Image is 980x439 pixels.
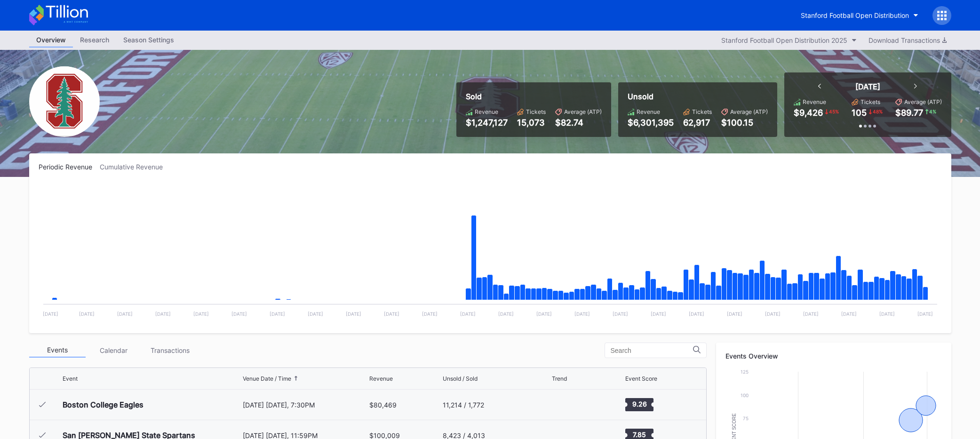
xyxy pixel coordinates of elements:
div: Venue Date / Time [243,375,291,382]
div: Download Transactions [868,36,947,44]
text: [DATE] [651,311,666,317]
text: [DATE] [536,311,552,317]
text: [DATE] [422,311,438,317]
text: 7.85 [633,431,646,439]
text: [DATE] [384,311,399,317]
a: Season Settings [116,33,181,48]
div: Boston College Eagles [63,400,143,409]
text: [DATE] [117,311,133,317]
text: [DATE] [879,311,895,317]
text: 125 [741,369,749,375]
div: Unsold [628,92,768,101]
text: [DATE] [42,311,58,317]
div: 48 % [872,108,884,115]
text: [DATE] [193,311,209,317]
div: Calendar [86,343,142,358]
div: 45 % [828,108,840,115]
div: Events Overview [725,352,942,360]
text: [DATE] [460,311,476,317]
div: Average (ATP) [564,108,602,115]
div: Stanford Football Open Distribution [801,11,909,19]
div: Revenue [475,108,498,115]
div: 105 [852,108,867,118]
text: [DATE] [270,311,285,317]
text: [DATE] [574,311,590,317]
text: [DATE] [613,311,628,317]
text: [DATE] [841,311,857,317]
div: Tickets [526,108,546,115]
text: [DATE] [689,311,704,317]
div: Sold [466,92,602,101]
div: Tickets [692,108,712,115]
button: Stanford Football Open Distribution [794,7,925,24]
svg: Chart title [552,393,580,416]
text: [DATE] [727,311,742,317]
text: [DATE] [346,311,361,317]
div: Average (ATP) [904,98,942,105]
div: Research [73,33,116,47]
div: $80,469 [369,401,397,409]
div: Trend [552,375,567,382]
div: 4 % [928,108,937,115]
div: [DATE] [DATE], 7:30PM [243,401,367,409]
img: Stanford_Football_Secondary.png [29,66,100,137]
div: Transactions [142,343,199,358]
div: $9,426 [794,108,823,118]
div: 15,073 [517,118,546,128]
text: [DATE] [79,311,95,317]
div: Season Settings [116,33,181,47]
div: Tickets [860,98,880,105]
div: Unsold / Sold [443,375,478,382]
div: Revenue [803,98,826,105]
text: 75 [743,415,749,421]
div: Revenue [369,375,393,382]
text: [DATE] [765,311,781,317]
a: Research [73,33,116,48]
div: Event Score [625,375,657,382]
div: $6,301,395 [628,118,674,128]
text: [DATE] [803,311,819,317]
div: Event [63,375,78,382]
text: [DATE] [155,311,171,317]
a: Overview [29,33,73,48]
svg: Chart title [39,183,942,324]
div: Stanford Football Open Distribution 2025 [721,36,847,44]
div: 11,214 / 1,772 [443,401,484,409]
text: 100 [741,392,749,398]
div: Periodic Revenue [39,163,100,171]
div: $100.15 [721,118,768,128]
div: Revenue [637,108,660,115]
text: [DATE] [498,311,514,317]
text: 9.26 [632,400,647,408]
div: Cumulative Revenue [100,163,170,171]
div: $82.74 [555,118,602,128]
div: [DATE] [855,82,880,91]
input: Search [611,347,693,354]
button: Stanford Football Open Distribution 2025 [717,34,861,47]
div: 62,917 [683,118,712,128]
div: Average (ATP) [730,108,768,115]
div: $89.77 [895,108,923,118]
div: Events [29,343,86,358]
text: [DATE] [308,311,323,317]
button: Download Transactions [864,34,951,47]
text: [DATE] [231,311,247,317]
div: $1,247,127 [466,118,508,128]
text: [DATE] [917,311,933,317]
